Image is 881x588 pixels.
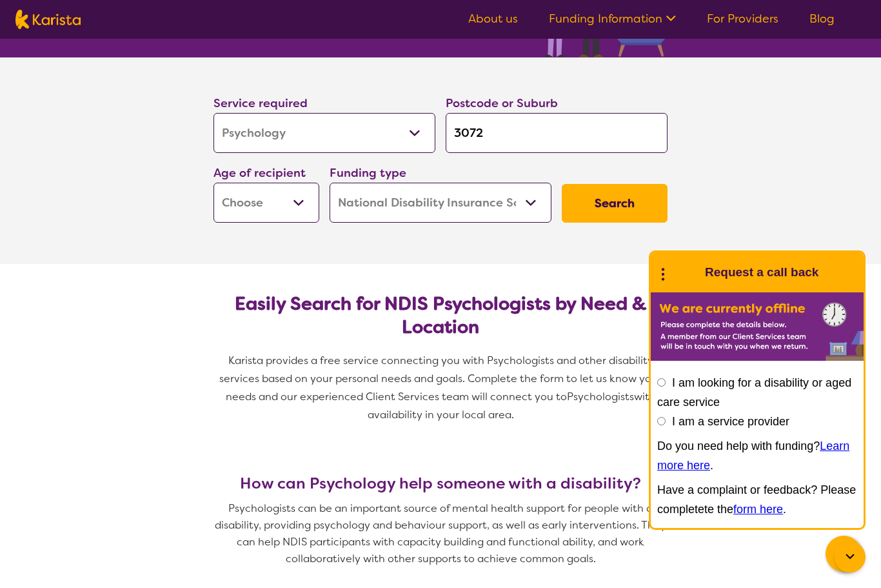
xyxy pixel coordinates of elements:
input: Type [446,113,668,153]
p: Do you need help with funding? . [657,436,857,475]
a: For Providers [707,11,778,26]
a: About us [468,11,518,26]
a: Funding Information [549,11,676,26]
label: I am a service provider [672,415,789,428]
label: I am looking for a disability or aged care service [657,376,851,409]
img: Karista logo [15,10,81,29]
p: Psychologists can be an important source of mental health support for people with a disability, p... [208,500,673,567]
label: Funding type [330,165,406,181]
img: Karista [671,259,697,285]
h2: Easily Search for NDIS Psychologists by Need & Location [224,292,657,339]
label: Service required [213,96,308,111]
h1: Request a call back [705,263,818,282]
label: Postcode or Suburb [446,96,558,111]
button: Channel Menu [826,536,862,572]
a: form here [733,503,783,516]
span: Karista provides a free service connecting you with Psychologists and other disability services b... [219,354,664,403]
p: Have a complaint or feedback? Please completete the . [657,480,857,519]
img: Karista offline chat form to request call back [651,292,864,361]
h3: How can Psychology help someone with a disability? [208,474,673,492]
label: Age of recipient [213,165,306,181]
button: Search [562,184,668,223]
a: Blog [809,11,835,26]
span: Psychologists [567,390,634,403]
